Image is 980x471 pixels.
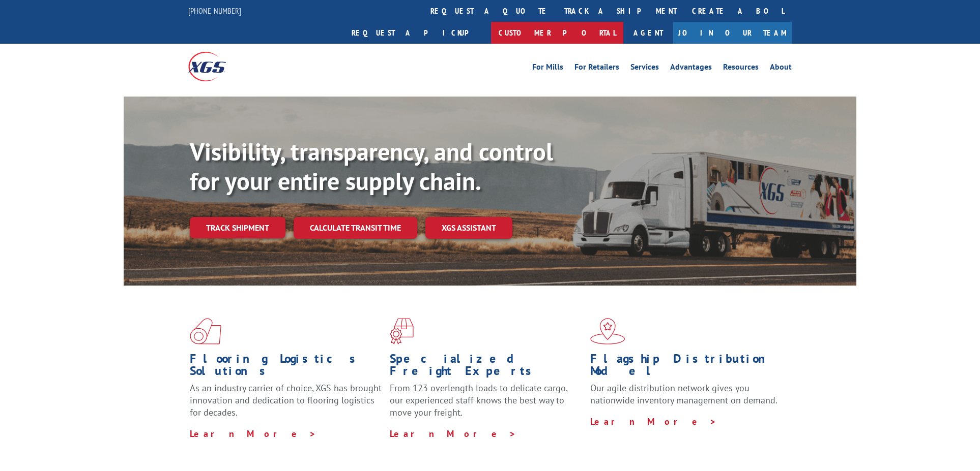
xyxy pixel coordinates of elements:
h1: Specialized Freight Experts [390,353,582,382]
a: Learn More > [390,428,516,439]
span: Our agile distribution network gives you nationwide inventory management on demand. [590,382,777,406]
a: Advantages [670,63,712,74]
a: XGS ASSISTANT [425,217,512,239]
p: From 123 overlength loads to delicate cargo, our experienced staff knows the best way to move you... [390,382,582,427]
a: About [770,63,792,74]
a: Resources [723,63,759,74]
img: xgs-icon-total-supply-chain-intelligence-red [190,318,221,344]
a: [PHONE_NUMBER] [188,6,241,16]
a: Join Our Team [673,22,792,44]
a: Agent [623,22,673,44]
a: Calculate transit time [294,217,417,239]
h1: Flagship Distribution Model [590,353,783,382]
a: Learn More > [590,416,717,427]
a: Customer Portal [491,22,623,44]
a: Learn More > [190,428,316,439]
a: For Mills [532,63,563,74]
a: For Retailers [574,63,619,74]
a: Request a pickup [344,22,491,44]
span: As an industry carrier of choice, XGS has brought innovation and dedication to flooring logistics... [190,382,382,418]
h1: Flooring Logistics Solutions [190,353,382,382]
a: Services [630,63,659,74]
img: xgs-icon-flagship-distribution-model-red [590,318,625,344]
a: Track shipment [190,217,285,238]
img: xgs-icon-focused-on-flooring-red [390,318,414,344]
b: Visibility, transparency, and control for your entire supply chain. [190,136,553,197]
